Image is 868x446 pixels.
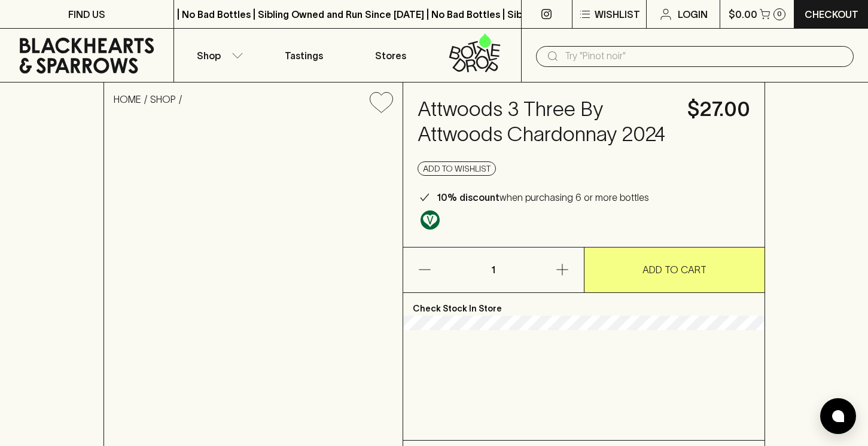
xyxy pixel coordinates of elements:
p: Check Stock In Store [403,293,765,316]
a: Tastings [261,29,348,82]
button: ADD TO CART [584,248,765,292]
p: Checkout [805,7,858,22]
a: Made without the use of any animal products. [418,207,443,233]
p: $0.00 [729,7,757,22]
p: 0 [777,11,782,17]
img: bubble-icon [832,410,844,422]
p: Wishlist [595,7,640,22]
p: when purchasing 6 or more bottles [437,190,649,204]
input: Try "Pinot noir" [565,47,844,66]
p: FIND US [68,7,105,22]
button: Shop [174,29,261,82]
button: Add to wishlist [418,161,496,176]
p: Stores [375,48,406,63]
p: Shop [197,48,221,63]
img: Vegan [421,210,440,230]
a: SHOP [150,94,176,105]
p: 1 [479,248,508,292]
b: 10% discount [437,192,500,203]
p: Login [678,7,708,22]
h4: Attwoods 3 Three By Attwoods Chardonnay 2024 [418,97,673,147]
p: ADD TO CART [642,262,706,277]
button: Add to wishlist [365,87,398,118]
a: Stores [348,29,434,82]
h4: $27.00 [687,97,750,122]
a: HOME [114,94,141,105]
p: Tastings [285,48,323,63]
